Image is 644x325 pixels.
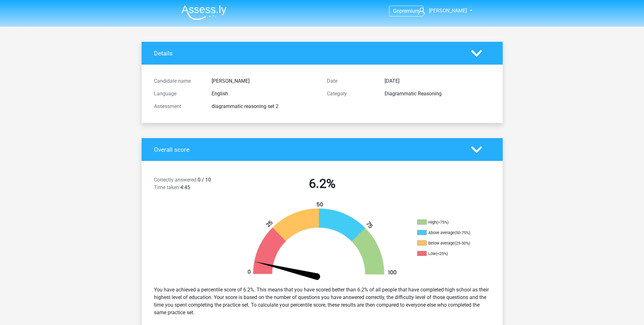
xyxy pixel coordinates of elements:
h2: 6.2% [240,176,404,191]
span: [PERSON_NAME] [429,8,467,14]
div: Candidate name [149,77,207,85]
div: 0 / 10 4:45 [149,176,236,194]
span: premium [399,8,419,14]
div: [DATE] [380,77,495,85]
img: Assessly [182,5,226,20]
div: (>75%) [437,220,449,225]
div: diagrammatic reasoning set 2 [207,103,322,110]
a: [PERSON_NAME] [416,7,468,15]
div: (<25%) [436,251,448,256]
h4: Overall score [154,146,462,153]
div: Diagrammatic Reasoning [380,90,495,98]
div: Assessment [149,103,207,110]
h4: Details [154,50,462,57]
li: Low [417,251,481,257]
div: (50-75%) [455,230,470,235]
div: Language [149,90,207,98]
div: [PERSON_NAME] [207,77,322,85]
span: Go [393,8,399,14]
div: (25-50%) [455,241,470,245]
span: Correctly answered: [154,177,198,183]
div: Category [322,90,380,98]
li: Above average [417,230,481,236]
li: High [417,220,481,225]
div: English [207,90,322,98]
a: Gopremium [389,7,423,15]
div: You have achieved a percentile score of 6.2%. This means that you have scored better than 6.2% of... [149,284,495,319]
span: Time taken: [154,184,180,190]
div: Date [322,77,380,85]
img: 6.dd18d0265657.png [237,201,408,281]
li: Below average [417,240,481,246]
